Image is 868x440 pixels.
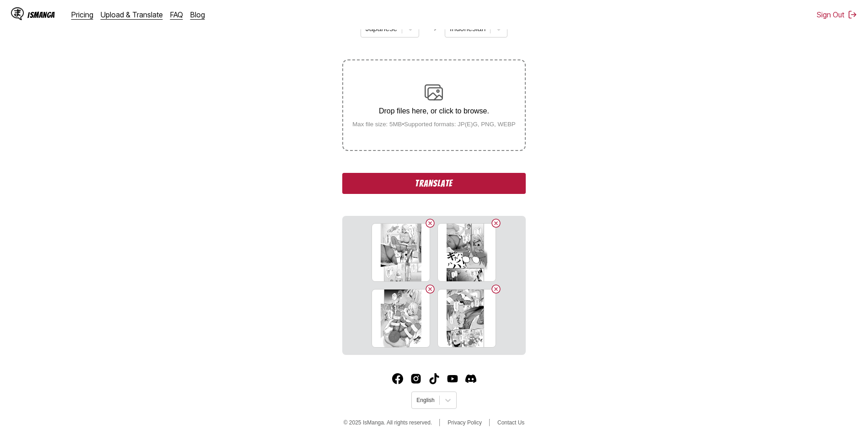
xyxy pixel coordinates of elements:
button: Translate [342,173,525,194]
input: Select language [416,397,418,403]
a: IsManga LogoIsManga [11,7,71,22]
a: Discord [465,373,476,384]
img: Sign out [848,10,857,19]
button: Delete image [491,284,501,295]
button: Delete image [425,218,436,229]
button: Delete image [425,284,436,295]
img: IsManga TikTok [429,373,440,384]
div: IsManga [27,11,55,19]
img: IsManga Facebook [392,373,403,384]
img: IsManga YouTube [447,373,458,384]
a: Youtube [447,373,458,384]
small: Max file size: 5MB • Supported formats: JP(E)G, PNG, WEBP [345,121,523,128]
p: Drop files here, or click to browse. [345,107,523,115]
img: IsManga Discord [465,373,476,384]
a: TikTok [429,373,440,384]
button: Delete image [491,218,501,229]
a: Instagram [410,373,421,384]
a: Contact Us [497,419,524,426]
a: Pricing [71,10,93,19]
a: Facebook [392,373,403,384]
img: IsManga Instagram [410,373,421,384]
img: IsManga Logo [11,7,24,20]
a: Upload & Translate [101,10,163,19]
span: © 2025 IsManga. All rights reserved. [344,419,432,426]
a: Privacy Policy [447,419,482,426]
a: FAQ [170,10,183,19]
a: Blog [190,10,205,19]
button: Sign Out [817,10,857,19]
